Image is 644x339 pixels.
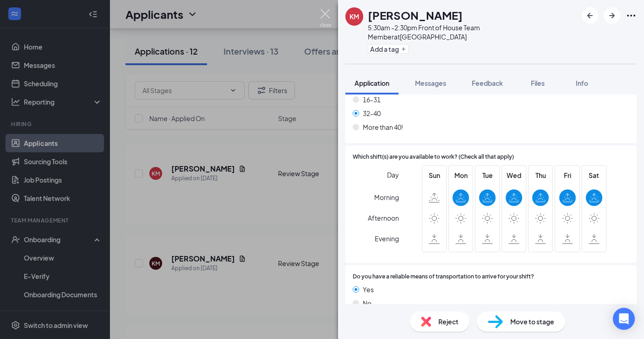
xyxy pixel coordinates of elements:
[586,170,602,180] span: Sat
[576,79,588,87] span: Info
[374,189,399,206] span: Morning
[363,298,371,308] span: No
[510,317,554,327] span: Move to stage
[363,108,381,118] span: 32-40
[438,317,458,327] span: Reject
[582,7,598,24] button: ArrowLeftNew
[375,230,399,247] span: Evening
[559,170,576,180] span: Fri
[355,79,389,87] span: Application
[349,12,359,21] div: KM
[626,10,637,21] svg: Ellipses
[353,153,514,161] span: Which shift(s) are you available to work? (Check all that apply)
[531,79,545,87] span: Files
[606,10,617,21] svg: ArrowRight
[401,46,406,52] svg: Plus
[426,170,442,180] span: Sun
[368,23,577,41] div: 5:30am -2:30pm Front of House Team Member at [GEOGRAPHIC_DATA]
[506,170,522,180] span: Wed
[368,44,409,54] button: PlusAdd a tag
[604,7,620,24] button: ArrowRight
[613,308,635,330] div: Open Intercom Messenger
[368,210,399,226] span: Afternoon
[363,122,403,132] span: More than 40!
[584,10,595,21] svg: ArrowLeftNew
[415,79,446,87] span: Messages
[353,272,534,281] span: Do you have a reliable means of transportation to arrive for your shift?
[387,170,399,180] span: Day
[368,7,463,23] h1: [PERSON_NAME]
[453,170,469,180] span: Mon
[532,170,549,180] span: Thu
[479,170,496,180] span: Tue
[363,94,381,105] span: 16-31
[363,284,374,295] span: Yes
[472,79,503,87] span: Feedback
